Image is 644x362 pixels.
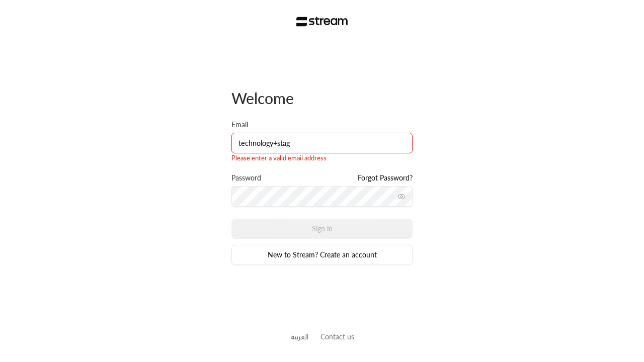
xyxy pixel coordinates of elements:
[320,332,354,341] a: Contact us
[296,17,348,27] img: Stream Logo
[231,153,413,163] div: Please enter a valid email address
[358,173,413,183] a: Forgot Password?
[290,327,308,346] a: العربية
[231,245,413,265] a: New to Stream? Create an account
[231,173,261,183] label: Password
[320,331,354,342] button: Contact us
[393,189,410,205] button: toggle password visibility
[231,120,248,130] label: Email
[231,89,294,107] span: Welcome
